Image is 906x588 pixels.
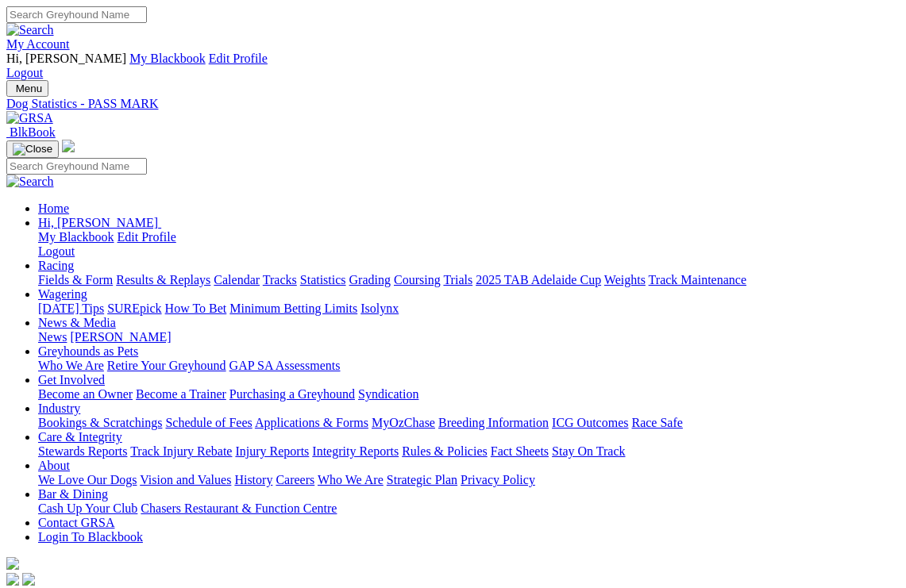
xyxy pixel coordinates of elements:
[38,316,116,329] a: News & Media
[38,502,900,516] div: Bar & Dining
[38,344,138,358] a: Greyhounds as Pets
[38,459,70,472] a: About
[263,273,297,286] a: Tracks
[6,97,900,111] a: Dog Statistics - PASS MARK
[38,387,133,401] a: Become an Owner
[552,444,625,458] a: Stay On Track
[38,244,75,258] a: Logout
[38,287,87,301] a: Wagering
[6,111,53,125] img: GRSA
[6,175,54,189] img: Search
[38,273,113,286] a: Fields & Form
[107,302,161,315] a: SUREpick
[276,473,314,486] a: Careers
[6,23,54,37] img: Search
[6,6,147,23] input: Search
[38,230,900,259] div: Hi, [PERSON_NAME]
[118,230,176,244] a: Edit Profile
[6,158,147,175] input: Search
[38,444,127,458] a: Stewards Reports
[38,359,104,372] a: Who We Are
[165,416,252,429] a: Schedule of Fees
[491,444,549,458] a: Fact Sheets
[141,502,337,515] a: Chasers Restaurant & Function Centre
[165,302,227,315] a: How To Bet
[107,359,226,372] a: Retire Your Greyhound
[38,273,900,287] div: Racing
[372,416,435,429] a: MyOzChase
[38,473,137,486] a: We Love Our Dogs
[631,416,682,429] a: Race Safe
[476,273,601,286] a: 2025 TAB Adelaide Cup
[62,140,75,152] img: logo-grsa-white.png
[438,416,549,429] a: Breeding Information
[209,52,268,65] a: Edit Profile
[235,444,309,458] a: Injury Reports
[6,557,19,570] img: logo-grsa-white.png
[16,83,42,94] span: Menu
[6,52,900,80] div: My Account
[38,430,122,444] a: Care & Integrity
[229,387,355,401] a: Purchasing a Greyhound
[136,387,226,401] a: Become a Trainer
[38,230,114,244] a: My Blackbook
[255,416,368,429] a: Applications & Forms
[358,387,418,401] a: Syndication
[38,302,104,315] a: [DATE] Tips
[22,573,35,586] img: twitter.svg
[229,302,357,315] a: Minimum Betting Limits
[38,330,67,344] a: News
[318,473,384,486] a: Who We Are
[229,359,341,372] a: GAP SA Assessments
[38,402,80,415] a: Industry
[604,273,646,286] a: Weights
[360,302,399,315] a: Isolynx
[129,52,206,65] a: My Blackbook
[38,416,162,429] a: Bookings & Scratchings
[394,273,441,286] a: Coursing
[38,216,161,229] a: Hi, [PERSON_NAME]
[214,273,260,286] a: Calendar
[38,416,900,430] div: Industry
[312,444,399,458] a: Integrity Reports
[38,530,143,544] a: Login To Blackbook
[13,143,52,156] img: Close
[38,473,900,487] div: About
[116,273,210,286] a: Results & Replays
[38,373,105,386] a: Get Involved
[387,473,457,486] a: Strategic Plan
[234,473,272,486] a: History
[443,273,472,286] a: Trials
[300,273,346,286] a: Statistics
[38,502,137,515] a: Cash Up Your Club
[6,125,56,139] a: BlkBook
[38,387,900,402] div: Get Involved
[38,330,900,344] div: News & Media
[6,37,70,51] a: My Account
[6,66,43,79] a: Logout
[38,302,900,316] div: Wagering
[38,202,69,215] a: Home
[6,573,19,586] img: facebook.svg
[70,330,171,344] a: [PERSON_NAME]
[402,444,488,458] a: Rules & Policies
[349,273,391,286] a: Grading
[38,216,158,229] span: Hi, [PERSON_NAME]
[38,259,74,272] a: Racing
[10,125,56,139] span: BlkBook
[38,516,114,529] a: Contact GRSA
[38,359,900,373] div: Greyhounds as Pets
[140,473,231,486] a: Vision and Values
[552,416,628,429] a: ICG Outcomes
[6,140,59,158] button: Toggle navigation
[130,444,232,458] a: Track Injury Rebate
[38,487,108,501] a: Bar & Dining
[461,473,535,486] a: Privacy Policy
[38,444,900,459] div: Care & Integrity
[6,52,126,65] span: Hi, [PERSON_NAME]
[649,273,746,286] a: Track Maintenance
[6,80,48,97] button: Toggle navigation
